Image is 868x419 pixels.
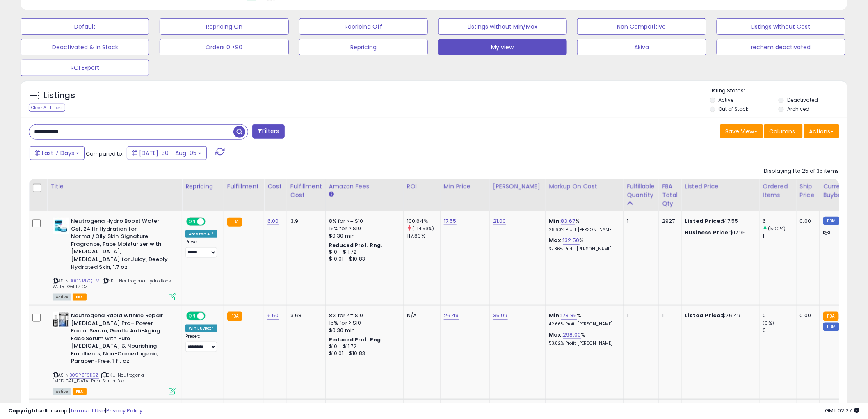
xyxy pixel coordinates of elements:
[662,182,678,208] div: FBA Total Qty
[719,105,749,112] label: Out of Stock
[53,294,71,301] span: All listings currently available for purchase on Amazon
[106,407,142,414] a: Privacy Policy
[267,217,279,225] a: 6.00
[53,312,176,394] div: ASIN:
[8,407,38,414] strong: Copyright
[549,311,561,319] b: Min:
[787,96,818,103] label: Deactivated
[30,146,85,160] button: Last 7 Days
[549,218,617,233] div: %
[549,182,620,191] div: Markup on Cost
[73,294,87,301] span: FBA
[763,218,796,225] div: 6
[329,191,334,198] small: Amazon Fees.
[685,229,730,236] b: Business Price:
[71,312,171,367] b: Neutrogena Rapid Wrinkle Repair [MEDICAL_DATA] Pro+ Power Facial Serum, Gentle Anti-Aging Face Se...
[561,217,576,225] a: 83.67
[412,225,434,232] small: (-14.59%)
[823,312,838,321] small: FBA
[549,312,617,327] div: %
[8,407,142,415] div: seller snap | |
[329,242,383,249] b: Reduced Prof. Rng.
[227,312,242,321] small: FBA
[329,256,397,263] div: $10.01 - $10.83
[763,312,796,319] div: 0
[763,232,796,240] div: 1
[493,182,542,191] div: [PERSON_NAME]
[329,343,397,350] div: $10 - $11.72
[407,312,434,319] div: N/A
[804,124,839,138] button: Actions
[627,182,655,199] div: Fulfillable Quantity
[71,218,171,273] b: Neutrogena Hydro Boost Water Gel, 24 Hr Hydration for Normal/Oily Skin, Signature Fragrance, Face...
[800,218,813,225] div: 0.00
[329,327,397,334] div: $0.30 min
[86,150,123,158] span: Compared to:
[763,182,793,199] div: Ordered Items
[549,341,617,346] p: 53.82% Profit [PERSON_NAME]
[549,227,617,233] p: 28.60% Profit [PERSON_NAME]
[800,312,813,319] div: 0.00
[187,218,197,225] span: ON
[227,218,242,227] small: FBA
[710,87,847,95] p: Listing States:
[800,182,816,199] div: Ship Price
[563,236,580,245] a: 132.50
[185,334,217,352] div: Preset:
[53,312,69,328] img: 41R1S7Fi1kL._SL40_.jpg
[252,124,284,139] button: Filters
[763,320,774,326] small: (0%)
[299,18,428,35] button: Repricing Off
[685,218,753,225] div: $17.55
[823,323,839,331] small: FBM
[549,331,617,346] div: %
[290,218,319,225] div: 3.9
[768,225,786,232] small: (500%)
[329,232,397,240] div: $0.30 min
[685,312,753,319] div: $26.49
[717,39,845,55] button: rechem deactivated
[685,229,753,236] div: $17.95
[187,313,197,320] span: ON
[549,237,617,252] div: %
[549,217,561,225] b: Min:
[407,182,437,191] div: ROI
[185,230,217,238] div: Amazon AI *
[685,182,756,191] div: Listed Price
[21,39,149,55] button: Deactivated & In Stock
[685,217,722,225] b: Listed Price:
[69,277,100,284] a: B00NR1YQHM
[577,18,706,35] button: Non Competitive
[561,311,577,320] a: 173.85
[407,218,440,225] div: 100.64%
[444,182,486,191] div: Min Price
[53,388,71,395] span: All listings currently available for purchase on Amazon
[53,218,176,300] div: ASIN:
[50,182,178,191] div: Title
[127,146,207,160] button: [DATE]-30 - Aug-05
[73,388,87,395] span: FBA
[546,179,624,211] th: The percentage added to the cost of goods (COGS) that forms the calculator for Min & Max prices.
[53,277,173,290] span: | SKU: Neutrogena Hydro Boost Water Gel 1.7 OZ
[329,182,400,191] div: Amazon Fees
[627,218,652,225] div: 1
[563,331,581,339] a: 298.00
[549,246,617,252] p: 37.86% Profit [PERSON_NAME]
[160,39,288,55] button: Orders 0 >90
[290,182,322,199] div: Fulfillment Cost
[21,18,149,35] button: Default
[627,312,652,319] div: 1
[719,96,734,103] label: Active
[329,225,397,232] div: 15% for > $10
[764,124,803,138] button: Columns
[329,218,397,225] div: 8% for <= $10
[185,325,217,332] div: Win BuyBox *
[787,105,809,112] label: Archived
[717,18,845,35] button: Listings without Cost
[444,217,457,225] a: 17.55
[577,39,706,55] button: Akiva
[185,239,217,258] div: Preset:
[329,249,397,256] div: $10 - $11.72
[69,372,99,379] a: B09PZF6K9Z
[53,372,144,384] span: | SKU: Neutrogena [MEDICAL_DATA] Pro+ Serum 1oz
